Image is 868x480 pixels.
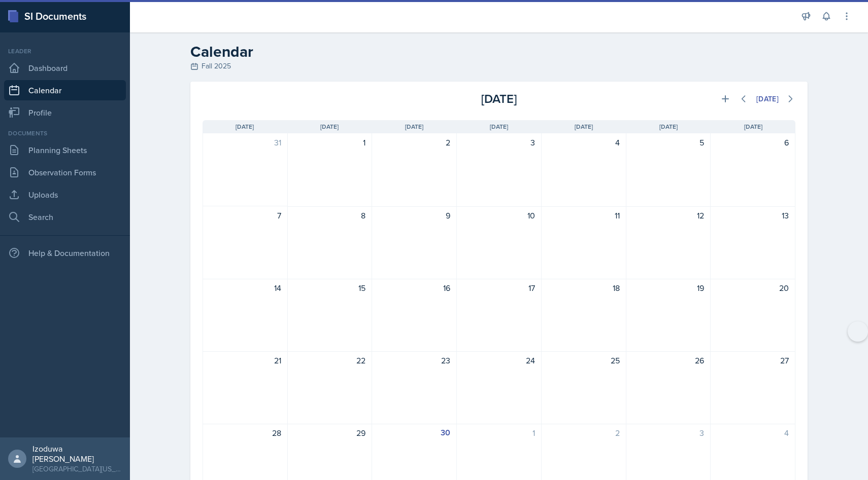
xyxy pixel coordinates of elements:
[294,209,366,221] div: 8
[209,354,281,366] div: 21
[632,209,705,221] div: 12
[4,162,126,182] a: Observation Forms
[490,122,508,131] span: [DATE]
[209,136,281,149] div: 31
[744,122,762,131] span: [DATE]
[717,209,789,221] div: 13
[190,61,808,71] div: Fall 2025
[548,427,620,439] div: 2
[400,90,597,108] div: [DATE]
[209,282,281,294] div: 14
[4,243,126,263] div: Help & Documentation
[294,282,366,294] div: 15
[190,43,808,61] h2: Calendar
[4,47,126,56] div: Leader
[548,136,620,149] div: 4
[717,136,789,149] div: 6
[378,209,450,221] div: 9
[32,464,122,474] div: [GEOGRAPHIC_DATA][US_STATE]
[548,282,620,294] div: 18
[575,122,593,131] span: [DATE]
[632,282,705,294] div: 19
[294,354,366,366] div: 22
[717,354,789,366] div: 27
[4,80,126,100] a: Calendar
[405,122,423,131] span: [DATE]
[4,140,126,160] a: Planning Sheets
[717,427,789,439] div: 4
[320,122,339,131] span: [DATE]
[632,136,705,149] div: 5
[378,427,450,439] div: 30
[463,209,535,221] div: 10
[32,444,122,464] div: Izoduwa [PERSON_NAME]
[209,427,281,439] div: 28
[463,282,535,294] div: 17
[4,207,126,227] a: Search
[294,136,366,149] div: 1
[659,122,678,131] span: [DATE]
[463,427,535,439] div: 1
[378,354,450,366] div: 23
[294,427,366,439] div: 29
[378,136,450,149] div: 2
[717,282,789,294] div: 20
[209,209,281,221] div: 7
[4,102,126,123] a: Profile
[632,427,705,439] div: 3
[463,136,535,149] div: 3
[378,282,450,294] div: 16
[632,354,705,366] div: 26
[4,58,126,78] a: Dashboard
[463,354,535,366] div: 24
[750,90,785,107] button: [DATE]
[4,184,126,205] a: Uploads
[4,129,126,138] div: Documents
[236,122,254,131] span: [DATE]
[548,209,620,221] div: 11
[548,354,620,366] div: 25
[756,95,779,103] div: [DATE]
